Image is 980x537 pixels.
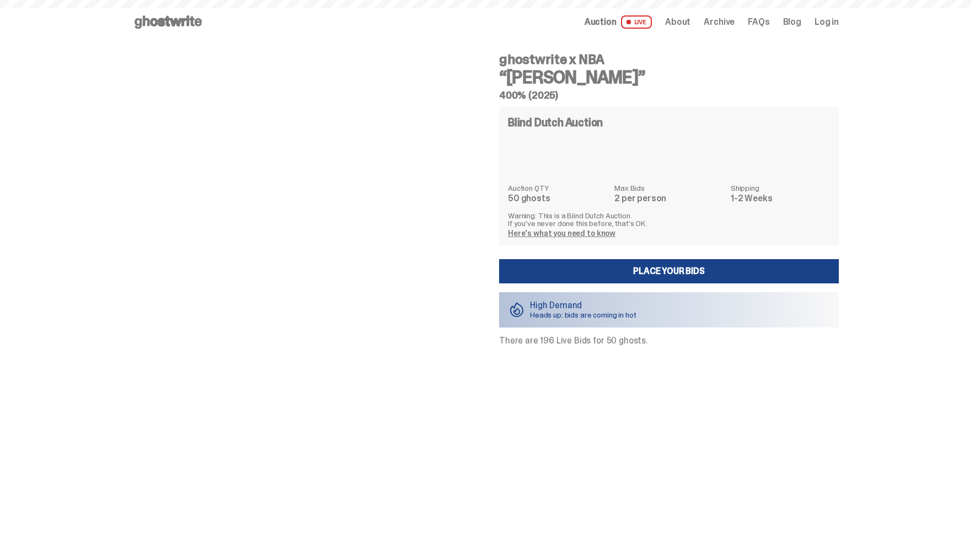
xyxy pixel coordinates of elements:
dd: 1-2 Weeks [731,194,830,203]
a: Auction LIVE [585,15,652,29]
a: Archive [704,18,735,26]
dd: 50 ghosts [508,194,608,203]
dt: Max Bids [614,184,724,192]
a: Place your Bids [499,259,839,283]
dt: Auction QTY [508,184,608,192]
a: About [665,18,690,26]
dd: 2 per person [614,194,724,203]
span: Auction [585,18,617,26]
dt: Shipping [731,184,830,192]
p: High Demand [530,301,636,310]
p: Warning: This is a Blind Dutch Auction. If you’ve never done this before, that’s OK. [508,212,830,227]
h5: 400% (2025) [499,90,839,100]
span: LIVE [621,15,652,29]
a: Here's what you need to know [508,228,615,238]
a: Log in [815,18,839,26]
p: There are 196 Live Bids for 50 ghosts. [499,336,839,345]
h4: Blind Dutch Auction [508,117,603,128]
h4: ghostwrite x NBA [499,53,839,66]
p: Heads up: bids are coming in hot [530,311,636,319]
a: Blog [783,18,801,26]
a: FAQs [748,18,769,26]
h3: “[PERSON_NAME]” [499,68,839,86]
